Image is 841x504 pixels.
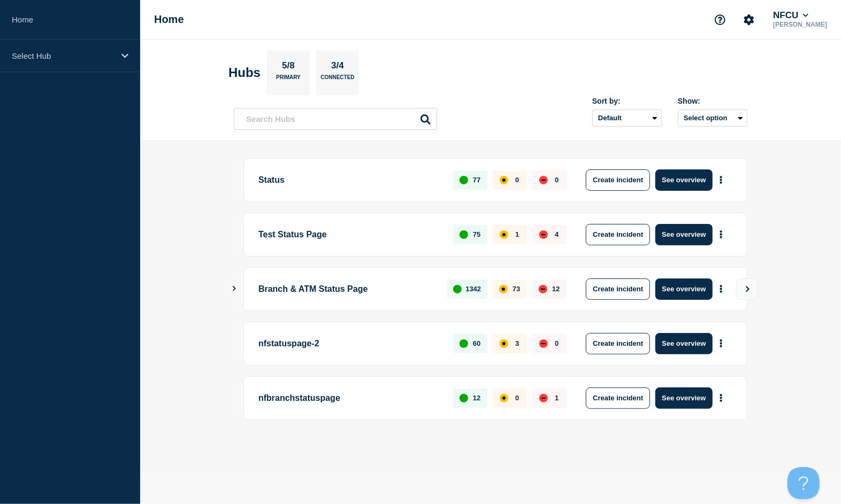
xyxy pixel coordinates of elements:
[234,108,437,130] input: Search Hubs
[655,333,712,354] button: See overview
[539,339,548,348] div: down
[515,339,519,347] p: 3
[465,285,481,293] p: 1342
[555,339,559,347] p: 0
[473,176,480,184] p: 77
[460,339,468,348] div: up
[499,285,508,293] div: affected
[655,224,712,245] button: See overview
[539,230,548,239] div: down
[714,334,728,353] button: More actions
[258,333,441,354] p: nfstatuspage-2
[500,339,508,348] div: affected
[586,169,650,191] button: Create incident
[515,176,519,184] p: 0
[453,285,462,293] div: up
[592,97,662,105] div: Sort by:
[500,230,508,239] div: affected
[515,394,519,402] p: 0
[714,388,728,408] button: More actions
[714,224,728,244] button: More actions
[555,176,559,184] p: 0
[539,394,548,402] div: down
[678,110,747,127] button: Select option
[714,170,728,190] button: More actions
[555,394,559,402] p: 1
[258,387,441,409] p: nfbranchstatuspage
[460,394,468,402] div: up
[788,467,820,499] iframe: Help Scout Beacon - Open
[552,285,560,293] p: 12
[500,394,508,402] div: affected
[714,279,728,299] button: More actions
[320,74,354,86] p: Connected
[592,110,662,127] select: Sort by
[586,224,650,245] button: Create incident
[258,169,441,191] p: Status
[327,60,348,74] p: 3/4
[655,278,712,300] button: See overview
[278,60,299,74] p: 5/8
[709,9,731,31] button: Support
[460,230,468,239] div: up
[586,278,650,300] button: Create incident
[276,74,301,86] p: Primary
[473,394,480,402] p: 12
[513,285,520,293] p: 73
[154,13,184,26] h1: Home
[738,9,760,31] button: Account settings
[515,230,519,238] p: 1
[771,21,829,28] p: [PERSON_NAME]
[586,387,650,409] button: Create incident
[460,176,468,184] div: up
[736,278,758,300] button: View
[586,333,650,354] button: Create incident
[473,230,480,238] p: 75
[678,97,747,105] div: Show:
[228,65,261,80] h2: Hubs
[12,51,114,60] p: Select Hub
[232,285,237,293] button: Show Connected Hubs
[655,387,712,409] button: See overview
[771,10,811,21] button: NFCU
[539,176,548,184] div: down
[500,176,508,184] div: affected
[555,230,559,238] p: 4
[655,169,712,191] button: See overview
[258,224,441,245] p: Test Status Page
[258,278,435,300] p: Branch & ATM Status Page
[539,285,547,293] div: down
[473,339,480,347] p: 60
